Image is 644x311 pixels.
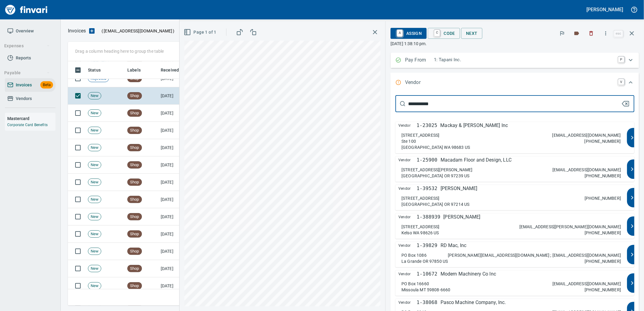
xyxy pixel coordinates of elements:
span: Vendor [398,242,417,249]
span: Page 1 of 1 [185,28,216,36]
button: More [599,27,612,40]
button: Page 1 of 1 [183,27,219,38]
p: Kelso WA 98626 US [401,230,439,236]
p: RD Mac, Inc [441,242,467,249]
span: Shop [128,266,142,272]
span: Reports [16,54,31,62]
span: New [88,110,101,116]
p: Vendor [405,79,434,87]
td: [DATE] [158,156,192,174]
td: [DATE] [158,243,192,260]
p: 1-10672 [417,270,437,278]
button: CCode [428,28,460,39]
button: Expenses [2,40,52,52]
p: 1: Tapani Inc. [434,56,615,63]
p: Pay From [405,56,434,64]
span: New [88,162,101,168]
td: [DATE] [158,122,192,139]
button: Flag [555,27,569,40]
span: Shop [128,249,142,254]
span: Vendor [398,213,417,221]
p: 1-23025 [417,122,437,129]
span: Shop [128,197,142,202]
p: [GEOGRAPHIC_DATA] WA 98683 US [401,144,470,150]
span: Shop [128,128,142,133]
a: P [618,56,624,62]
p: ( ) [98,28,175,34]
span: Vendor [398,156,417,164]
span: Labels [127,66,141,74]
span: New [88,179,101,185]
p: [STREET_ADDRESS] [401,132,439,138]
p: [STREET_ADDRESS][PERSON_NAME] [401,167,472,173]
p: 1-39829 [417,242,437,249]
p: [PERSON_NAME] [443,213,480,221]
p: [PERSON_NAME] [441,185,478,192]
span: Vendor [398,185,417,192]
p: Ste 100 [401,138,416,144]
p: [PHONE_NUMBER] [585,230,621,236]
a: V [618,79,624,85]
p: Missoula MT 59808-6660 [401,287,450,293]
button: Vendor1-39829RD Mac, IncPO Box 1086La Grande OR 97850 US[PERSON_NAME][EMAIL_ADDRESS][DOMAIN_NAME]... [395,242,634,267]
td: [DATE] [158,174,192,191]
a: InvoicesBeta [5,78,55,92]
span: Shop [128,110,142,116]
span: Shop [128,214,142,220]
span: Received [161,66,187,74]
td: [DATE] [158,105,192,122]
p: [GEOGRAPHIC_DATA] OR 97214 US [401,201,469,207]
p: Mackay & [PERSON_NAME] Inc [441,122,508,129]
button: Discard [585,27,598,40]
span: [EMAIL_ADDRESS][DOMAIN_NAME] [103,28,173,34]
span: Shop [128,283,142,289]
button: Payable [2,67,52,79]
p: 1-38068 [417,299,437,306]
span: Labels [127,66,149,74]
button: Vendor1-388939[PERSON_NAME][STREET_ADDRESS]Kelso WA 98626 US[EMAIL_ADDRESS][PERSON_NAME][DOMAIN_N... [395,213,634,239]
p: [PERSON_NAME][EMAIL_ADDRESS][DOMAIN_NAME] ; [EMAIL_ADDRESS][DOMAIN_NAME] [448,252,621,258]
img: Finvari [4,2,49,17]
span: Vendors [16,95,32,102]
a: Vendors [5,92,55,105]
td: [DATE] [158,226,192,243]
span: Vendor [398,270,417,278]
p: 1-39532 [417,185,437,192]
p: Modern Machinery Co Inc [441,270,496,278]
p: [STREET_ADDRESS] [401,195,439,201]
span: Status [88,66,101,74]
span: New [88,145,101,151]
p: [PHONE_NUMBER] [585,173,621,179]
p: [EMAIL_ADDRESS][DOMAIN_NAME] [552,281,621,287]
p: [EMAIL_ADDRESS][DOMAIN_NAME] [552,132,621,138]
span: Next [466,30,478,37]
td: [DATE] [158,191,192,208]
span: Received [161,66,179,74]
div: Expand [391,53,639,68]
td: [DATE] [158,87,192,105]
span: New [88,197,101,202]
span: Invoices [16,81,32,89]
span: Assign [395,28,422,38]
button: Vendor1-23025Mackay & [PERSON_NAME] Inc[STREET_ADDRESS]Ste 100[GEOGRAPHIC_DATA] WA 98683 US[EMAIL... [395,122,634,153]
span: Close invoice [612,26,639,41]
td: [DATE] [158,139,192,156]
span: Status [88,66,109,74]
span: Shop [128,179,142,185]
span: Shop [128,162,142,168]
span: Shop [128,145,142,151]
button: [PERSON_NAME] [585,5,625,14]
p: 1-25900 [417,156,437,164]
p: [DATE] 1:38:10 pm. [391,41,639,47]
p: Invoices [68,27,86,35]
span: New [88,266,101,272]
p: Macadam Floor and Design, LLC [441,156,512,164]
span: New [88,93,101,99]
td: [DATE] [158,208,192,226]
span: Shop [128,93,142,99]
span: New [88,231,101,237]
p: PO Box 1086 [401,252,427,258]
a: C [434,30,440,36]
nav: breadcrumb [68,27,86,35]
p: [EMAIL_ADDRESS][PERSON_NAME][DOMAIN_NAME] [519,224,621,230]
